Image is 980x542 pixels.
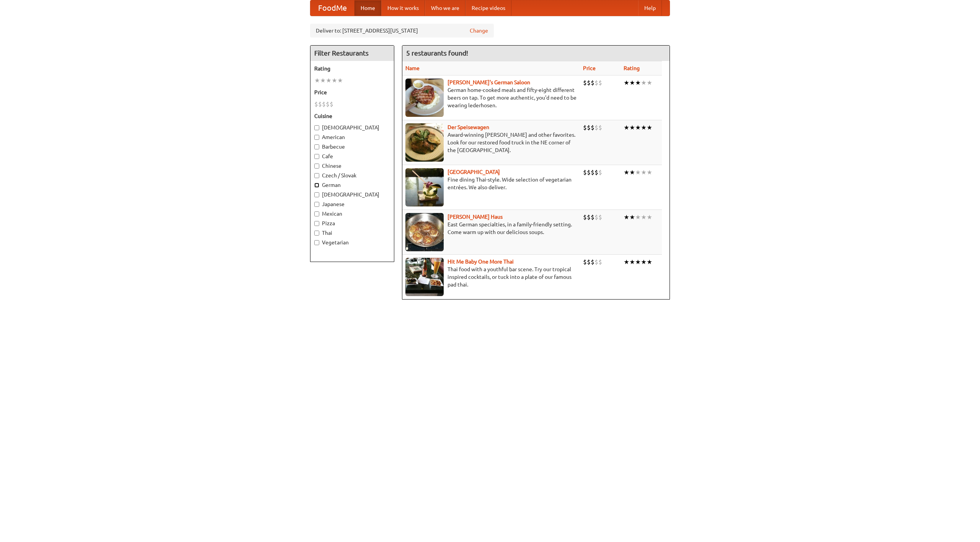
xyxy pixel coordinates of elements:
input: Thai [314,231,319,236]
li: $ [583,79,587,87]
li: $ [322,100,326,108]
li: $ [595,213,598,221]
li: ★ [647,168,652,177]
img: satay.jpg [405,168,444,206]
img: speisewagen.jpg [405,123,444,162]
li: ★ [647,258,652,266]
input: German [314,183,319,188]
a: Price [583,65,596,71]
a: Hit Me Baby One More Thai [448,259,514,265]
a: Name [405,65,420,71]
a: Who we are [425,0,465,16]
li: ★ [314,76,320,85]
h5: Price [314,88,390,96]
li: $ [583,168,587,177]
li: $ [591,258,595,266]
li: ★ [641,79,647,87]
input: Vegetarian [314,240,319,245]
li: ★ [629,168,635,177]
input: Czech / Slovak [314,173,319,178]
li: ★ [629,213,635,221]
li: ★ [629,258,635,266]
label: Thai [314,229,390,237]
a: How it works [381,0,425,16]
li: $ [598,168,602,177]
input: [DEMOGRAPHIC_DATA] [314,125,319,130]
img: kohlhaus.jpg [405,213,444,251]
input: Pizza [314,221,319,226]
label: [DEMOGRAPHIC_DATA] [314,191,390,198]
li: $ [598,123,602,132]
li: $ [330,100,333,108]
li: ★ [624,213,629,221]
h4: Filter Restaurants [310,46,394,61]
li: $ [598,79,602,87]
li: $ [587,258,591,266]
input: Mexican [314,211,319,216]
li: ★ [635,213,641,221]
li: $ [591,168,595,177]
li: ★ [624,79,629,87]
h5: Cuisine [314,112,390,120]
label: Japanese [314,200,390,208]
input: American [314,135,319,140]
li: $ [587,79,591,87]
p: Thai food with a youthful bar scene. Try our tropical inspired cocktails, or tuck into a plate of... [405,265,577,288]
li: $ [598,213,602,221]
li: $ [314,100,318,108]
label: Mexican [314,210,390,218]
label: Barbecue [314,143,390,151]
a: [PERSON_NAME] Haus [448,214,503,220]
li: ★ [332,76,337,85]
li: $ [318,100,322,108]
li: ★ [641,123,647,132]
a: Der Speisewagen [448,124,489,130]
input: Japanese [314,202,319,207]
input: Cafe [314,154,319,159]
li: $ [583,258,587,266]
li: ★ [641,258,647,266]
label: Chinese [314,162,390,170]
li: ★ [641,213,647,221]
li: $ [587,123,591,132]
p: Award-winning [PERSON_NAME] and other favorites. Look for our restored food truck in the NE corne... [405,131,577,154]
li: $ [595,168,598,177]
li: ★ [629,123,635,132]
label: American [314,133,390,141]
li: ★ [624,168,629,177]
div: Deliver to: [STREET_ADDRESS][US_STATE] [310,24,494,38]
a: Home [354,0,381,16]
li: ★ [647,79,652,87]
a: Help [638,0,662,16]
li: $ [591,123,595,132]
li: ★ [647,123,652,132]
ng-pluralize: 5 restaurants found! [406,49,468,57]
li: $ [595,258,598,266]
li: ★ [635,258,641,266]
p: German home-cooked meals and fifty-eight different beers on tap. To get more authentic, you'd nee... [405,86,577,109]
a: [PERSON_NAME]'s German Saloon [448,79,530,85]
li: ★ [635,79,641,87]
h5: Rating [314,65,390,72]
label: Pizza [314,219,390,227]
li: $ [598,258,602,266]
label: Czech / Slovak [314,172,390,179]
input: Barbecue [314,144,319,149]
img: esthers.jpg [405,79,444,117]
label: Cafe [314,152,390,160]
img: babythai.jpg [405,258,444,296]
li: ★ [641,168,647,177]
p: East German specialties, in a family-friendly setting. Come warm up with our delicious soups. [405,221,577,236]
a: Rating [624,65,640,71]
a: FoodMe [310,0,354,16]
li: ★ [635,123,641,132]
input: Chinese [314,164,319,169]
li: $ [591,79,595,87]
li: ★ [629,79,635,87]
a: [GEOGRAPHIC_DATA] [448,169,500,175]
p: Fine dining Thai-style. Wide selection of vegetarian entrées. We also deliver. [405,176,577,191]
